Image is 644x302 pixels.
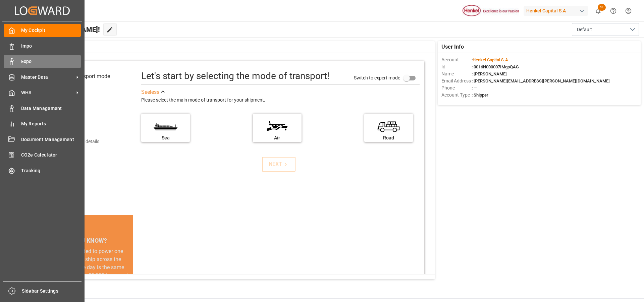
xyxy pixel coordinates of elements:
img: Henkel%20logo.jpg_1689854090.jpg [463,5,519,17]
button: show 41 new notifications [591,3,606,18]
span: Email Address [441,77,472,84]
a: My Reports [4,117,81,130]
span: Account Type [441,92,472,99]
span: CO2e Calculator [21,152,81,159]
a: Document Management [4,133,81,146]
a: Impo [4,39,81,52]
span: WHS [21,89,74,96]
span: : [PERSON_NAME] [472,71,507,76]
span: Name [441,70,472,77]
span: : [472,57,508,62]
span: Document Management [21,136,81,143]
span: My Reports [21,120,81,127]
span: Phone [441,84,472,92]
button: open menu [572,23,639,36]
span: Tracking [21,167,81,174]
span: Data Management [21,105,81,112]
span: : [PERSON_NAME][EMAIL_ADDRESS][PERSON_NAME][DOMAIN_NAME] [472,78,610,83]
span: Hello [PERSON_NAME]! [28,23,100,36]
div: Air [256,134,298,141]
button: NEXT [262,157,296,172]
button: Henkel Capital S.A [524,4,591,17]
span: Master Data [21,74,74,81]
div: DID YOU KNOW? [36,233,133,247]
span: User Info [441,43,464,51]
div: Road [368,134,410,141]
span: Id [441,63,472,70]
span: Henkel Capital S.A [473,57,508,62]
span: : 0016N000007IMgpQAG [472,64,519,69]
span: Account [441,56,472,63]
div: NEXT [269,160,289,168]
a: Tracking [4,164,81,177]
a: CO2e Calculator [4,148,81,162]
span: : — [472,85,477,90]
button: Help Center [606,3,621,18]
div: Please select the main mode of transport for your shipment. [141,96,420,104]
div: See less [141,88,159,96]
span: 41 [598,4,606,11]
a: Data Management [4,102,81,115]
span: Default [577,26,592,33]
span: : Shipper [472,93,488,98]
span: Impo [21,43,81,50]
span: Switch to expert mode [354,75,400,80]
a: My Cockpit [4,24,81,37]
span: Expo [21,58,81,65]
div: Henkel Capital S.A [524,6,588,16]
div: Sea [145,134,186,141]
div: The energy needed to power one large container ship across the ocean in a single day is the same ... [44,247,125,296]
a: Expo [4,55,81,68]
div: Let's start by selecting the mode of transport! [141,69,329,83]
span: Sidebar Settings [22,288,82,295]
span: My Cockpit [21,27,81,34]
